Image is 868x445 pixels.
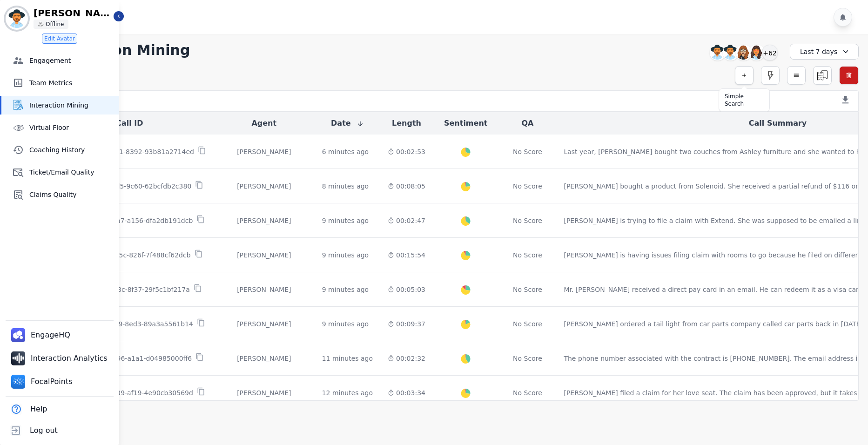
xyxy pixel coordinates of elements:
[54,216,193,225] p: a2b68a0a-4417-43a7-a156-dfa2db191dcb
[30,404,47,415] span: Help
[322,250,369,260] div: 9 minutes ago
[388,388,425,398] div: 00:03:34
[1,185,119,204] a: Claims Quality
[444,118,487,129] button: Sentiment
[31,353,109,364] span: Interaction Analytics
[30,425,58,436] span: Log out
[388,354,425,363] div: 00:02:32
[54,388,193,398] p: 7024a757-0611-4039-af19-4e90cb30569d
[6,398,49,420] button: Help
[392,118,421,129] button: Length
[34,8,113,18] p: [PERSON_NAME]
[790,44,859,60] div: Last 7 days
[6,7,28,30] img: Bordered avatar
[388,319,425,329] div: 00:09:37
[56,250,191,260] p: b3bed078-5404-425c-826f-7f488cf62dcb
[322,147,369,156] div: 6 minutes ago
[322,319,369,329] div: 9 minutes ago
[38,21,44,27] img: person
[1,51,119,70] a: Engagement
[46,20,64,28] p: Offline
[57,285,190,294] p: dfd9579e-d01c-4b8c-8f37-29f5c1bf217a
[513,216,542,225] div: No Score
[6,420,60,441] button: Log out
[513,250,542,260] div: No Score
[116,118,143,129] button: Call ID
[221,250,307,260] div: [PERSON_NAME]
[29,101,115,110] span: Interaction Mining
[322,388,373,398] div: 12 minutes ago
[221,388,307,398] div: [PERSON_NAME]
[513,319,542,329] div: No Score
[322,354,373,363] div: 11 minutes ago
[388,147,425,156] div: 00:02:53
[7,348,113,369] a: Interaction Analytics
[55,354,192,363] p: c7898ce0-8303-4b96-a1a1-d04985000ff6
[221,354,307,363] div: [PERSON_NAME]
[53,147,194,156] p: 2b59a0a4-dab9-4de1-8392-93b81a2714ed
[31,330,72,341] span: EngageHQ
[31,376,74,387] span: FocalPoints
[513,147,542,156] div: No Score
[29,56,115,65] span: Engagement
[513,388,542,398] div: No Score
[1,141,119,159] a: Coaching History
[7,324,76,346] a: EngageHQ
[725,93,764,108] div: Simple Search
[29,168,115,177] span: Ticket/Email Quality
[7,371,78,392] a: FocalPoints
[513,354,542,363] div: No Score
[29,145,115,155] span: Coaching History
[42,34,77,44] button: Edit Avatar
[1,96,119,115] a: Interaction Mining
[513,285,542,294] div: No Score
[331,118,364,129] button: Date
[388,182,425,191] div: 00:08:05
[388,250,425,260] div: 00:15:54
[388,285,425,294] div: 00:05:03
[29,78,115,88] span: Team Metrics
[221,147,307,156] div: [PERSON_NAME]
[29,190,115,199] span: Claims Quality
[1,118,119,137] a: Virtual Floor
[521,118,533,129] button: QA
[322,285,369,294] div: 9 minutes ago
[221,216,307,225] div: [PERSON_NAME]
[251,118,276,129] button: Agent
[54,319,193,329] p: 241aba0b-80fe-4639-8ed3-89a3a5561b14
[513,182,542,191] div: No Score
[221,182,307,191] div: [PERSON_NAME]
[749,118,807,129] button: Call Summary
[762,45,778,61] div: +62
[55,182,191,191] p: 7c71ab64-f87b-4dd5-9c60-62bcfdb2c380
[322,216,369,225] div: 9 minutes ago
[388,216,425,225] div: 00:02:47
[29,123,115,132] span: Virtual Floor
[1,163,119,182] a: Ticket/Email Quality
[221,285,307,294] div: [PERSON_NAME]
[1,74,119,92] a: Team Metrics
[322,182,369,191] div: 8 minutes ago
[221,319,307,329] div: [PERSON_NAME]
